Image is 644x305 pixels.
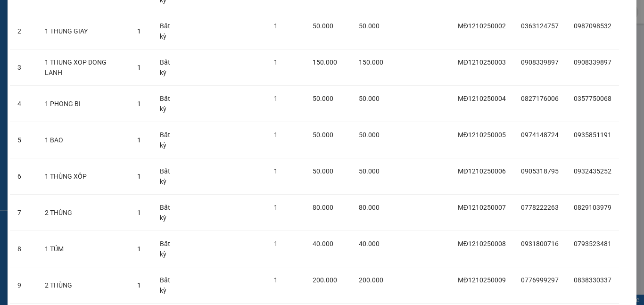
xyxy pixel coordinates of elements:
div: Bến xe Miền Đông [8,8,74,31]
td: 5 [10,122,37,158]
td: 1 PHONG BI [37,86,130,122]
td: Bất kỳ [152,195,185,231]
span: 0905318795 [521,167,559,175]
span: MĐ1210250007 [458,204,506,211]
td: Bất kỳ [152,13,185,49]
span: Gửi: [8,9,23,19]
span: MĐ1210250004 [458,95,506,102]
span: 1 [137,281,141,289]
td: 1 THÙNG XỐP [37,158,130,195]
td: 1 THUNG GIAY [37,13,130,49]
span: 1 [137,136,141,144]
span: 1 [274,240,278,247]
span: MĐ1210250008 [458,240,506,247]
span: 200.000 [359,276,383,284]
span: 1 [137,173,141,180]
span: 50.000 [313,22,333,30]
td: 6 [10,158,37,195]
span: 50.000 [359,131,380,139]
td: Bất kỳ [152,86,185,122]
span: 40.000 [359,240,380,247]
span: CR : [7,50,22,60]
span: 1 [274,22,278,30]
td: Bất kỳ [152,122,185,158]
td: Bất kỳ [152,231,185,267]
span: 150.000 [359,58,383,66]
span: 50.000 [313,167,333,175]
span: 1 [274,276,278,284]
span: SL [108,66,121,79]
span: 50.000 [359,167,380,175]
div: 0974466747 [81,31,147,44]
span: 80.000 [359,204,380,211]
span: 200.000 [313,276,337,284]
span: 0908339897 [521,58,559,66]
td: 7 [10,195,37,231]
span: 0974148724 [521,131,559,139]
span: MĐ1210250006 [458,167,506,175]
span: 0357750068 [574,95,611,102]
td: Bất kỳ [152,49,185,86]
td: 1 THUNG XOP DONG LANH [37,49,130,86]
span: 0793523481 [574,240,611,247]
td: Bất kỳ [152,267,185,304]
span: 0778222263 [521,204,559,211]
span: 1 [274,58,278,66]
td: 1 TÚM [37,231,130,267]
span: 1 [137,64,141,71]
span: 1 [137,245,141,253]
span: 0829103979 [574,204,611,211]
span: 0838330337 [574,276,611,284]
span: 50.000 [313,95,333,102]
span: 1 [137,100,141,107]
td: 1 BAO [37,122,130,158]
span: 1 [137,209,141,216]
span: Nhận: [81,9,103,19]
span: MĐ1210250009 [458,276,506,284]
span: 80.000 [313,204,333,211]
span: 0935851191 [574,131,611,139]
span: 0363124757 [521,22,559,30]
span: 40.000 [313,240,333,247]
span: 0987098532 [574,22,611,30]
td: 4 [10,86,37,122]
div: VP Đắk Lắk [81,8,147,31]
span: 150.000 [313,58,337,66]
td: 8 [10,231,37,267]
span: 1 [137,27,141,35]
td: 2 [10,13,37,49]
span: 0908339897 [574,58,611,66]
span: 1 [274,167,278,175]
div: Tên hàng: 1 THÙNG ( : 1 ) [8,66,147,78]
span: MĐ1210250002 [458,22,506,30]
span: 1 [274,95,278,102]
div: 0974179979 [8,31,74,44]
div: 50.000 [7,49,75,61]
td: Bất kỳ [152,158,185,195]
span: 0932435252 [574,167,611,175]
span: 0776999297 [521,276,559,284]
td: 3 [10,49,37,86]
span: 0931800716 [521,240,559,247]
span: 50.000 [359,95,380,102]
span: 50.000 [359,22,380,30]
span: 1 [274,131,278,139]
td: 2 THÙNG [37,267,130,304]
span: MĐ1210250003 [458,58,506,66]
span: 1 [274,204,278,211]
td: 2 THÙNG [37,195,130,231]
span: MĐ1210250005 [458,131,506,139]
td: 9 [10,267,37,304]
span: 0827176006 [521,95,559,102]
span: 50.000 [313,131,333,139]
